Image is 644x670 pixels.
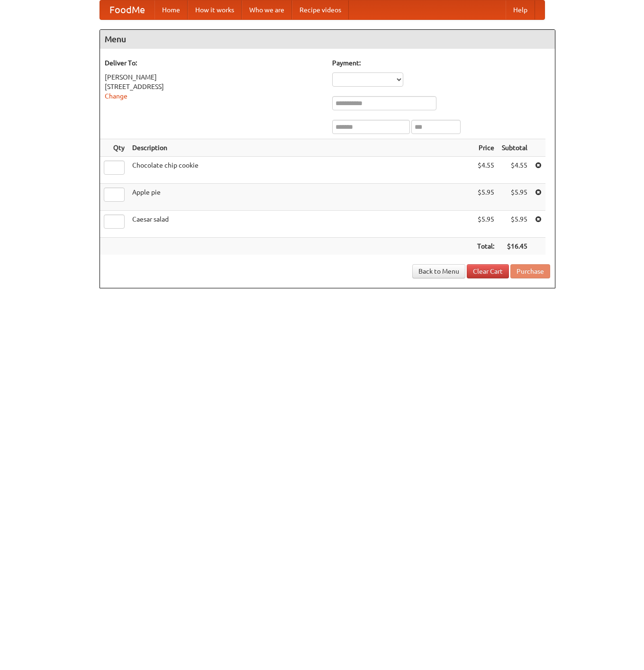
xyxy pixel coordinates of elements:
[105,82,323,91] div: [STREET_ADDRESS]
[473,211,498,238] td: $5.95
[128,184,473,211] td: Apple pie
[510,264,550,278] button: Purchase
[105,72,323,82] div: [PERSON_NAME]
[473,238,498,255] th: Total:
[100,30,555,49] h4: Menu
[498,184,531,211] td: $5.95
[498,157,531,184] td: $4.55
[473,157,498,184] td: $4.55
[332,58,550,68] h5: Payment:
[473,184,498,211] td: $5.95
[498,238,531,255] th: $16.45
[498,211,531,238] td: $5.95
[473,139,498,157] th: Price
[242,0,292,19] a: Who we are
[292,0,349,19] a: Recipe videos
[100,0,154,19] a: FoodMe
[188,0,242,19] a: How it works
[100,139,128,157] th: Qty
[128,157,473,184] td: Chocolate chip cookie
[506,0,535,19] a: Help
[105,58,323,68] h5: Deliver To:
[467,264,509,278] a: Clear Cart
[154,0,188,19] a: Home
[412,264,465,278] a: Back to Menu
[128,211,473,238] td: Caesar salad
[498,139,531,157] th: Subtotal
[105,92,127,100] a: Change
[128,139,473,157] th: Description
